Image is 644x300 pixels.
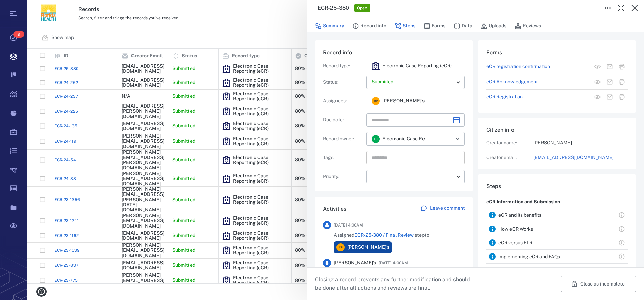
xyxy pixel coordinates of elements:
span: [PERSON_NAME]’s [382,98,425,104]
div: Record infoRecord type:icon Electronic Case Reporting (eCR)Electronic Case Reporting (eCR)Status:... [315,40,473,197]
span: Assigned step to [334,232,429,239]
button: Reviews [515,20,541,32]
button: Print form [616,76,628,88]
button: Close as incomplete [561,276,636,292]
p: Priority : [323,173,363,180]
button: Data [453,20,472,32]
span: [DATE] 4:00AM [334,221,363,229]
p: Status : [323,79,363,86]
div: C P [336,243,345,251]
button: View form in the step [591,76,604,88]
h6: Forms [486,49,628,57]
p: Creator name: [486,140,533,146]
p: Submitted [372,79,454,85]
p: Creator email: [486,154,533,161]
a: [EMAIL_ADDRESS][DOMAIN_NAME] [533,154,628,161]
a: Implementing eCR and FAQs [498,254,560,259]
button: Toggle Fullscreen [614,1,628,15]
span: Electronic Case Reporting Coordinator [382,136,430,142]
div: Electronic Case Reporting (eCR) [372,62,380,70]
p: Tags : [323,154,363,161]
a: eCR registration confirmation [486,63,550,70]
button: Toggle to Edit Boxes [601,1,614,15]
div: C P [372,97,380,105]
p: Assignees : [323,98,363,104]
span: Open [356,5,369,11]
p: Leave comment [430,205,465,212]
h6: Steps [486,182,628,190]
a: eCR versus ELR [498,240,532,245]
a: Leave comment [420,205,465,213]
p: [PERSON_NAME] [533,140,628,146]
button: Print form [616,61,628,73]
div: E C [372,135,380,143]
span: [PERSON_NAME]’s [347,244,389,251]
button: View form in the step [591,61,604,73]
button: Close [628,1,641,15]
span: 9 [13,31,24,38]
a: How eCR Works [498,226,533,232]
a: eCR and its benefits [498,212,541,218]
p: Closing a record prevents any further modification and should be done after all actions and revie... [315,276,475,292]
div: — [372,173,454,181]
img: icon Electronic Case Reporting (eCR) [372,62,380,70]
a: eCR Acknowledgement [486,79,538,85]
button: Uploads [480,20,506,32]
button: Steps [394,20,415,32]
div: FormseCR registration confirmationView form in the stepMail formPrint formeCR AcknowledgementView... [478,40,636,118]
button: Summary [315,20,344,32]
button: Print form [616,91,628,103]
h6: Citizen info [486,126,628,134]
button: Record info [352,20,386,32]
button: Mail form [604,91,616,103]
button: Choose date [450,113,463,127]
h6: Activities [323,205,346,213]
button: Mail form [604,76,616,88]
p: eCR Information and Submission [486,196,560,208]
p: Record type : [323,63,363,69]
div: Citizen infoCreator name:[PERSON_NAME]Creator email:[EMAIL_ADDRESS][DOMAIN_NAME] [478,118,636,174]
button: View form in the step [591,91,604,103]
span: Help [15,5,29,11]
span: [PERSON_NAME]’s [334,260,376,266]
button: Open [453,134,462,144]
a: ECR-25-380 / Final Review [354,232,414,238]
p: Due date : [323,117,363,123]
p: Record owner : [323,136,363,142]
h3: ECR-25-380 [318,4,349,12]
button: Forms [423,20,445,32]
button: Mail form [604,61,616,73]
span: [DATE] 4:00AM [379,259,408,267]
a: eCR Registration [486,94,523,100]
h6: Record info [323,49,465,57]
p: Electronic Case Reporting (eCR) [382,63,452,69]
